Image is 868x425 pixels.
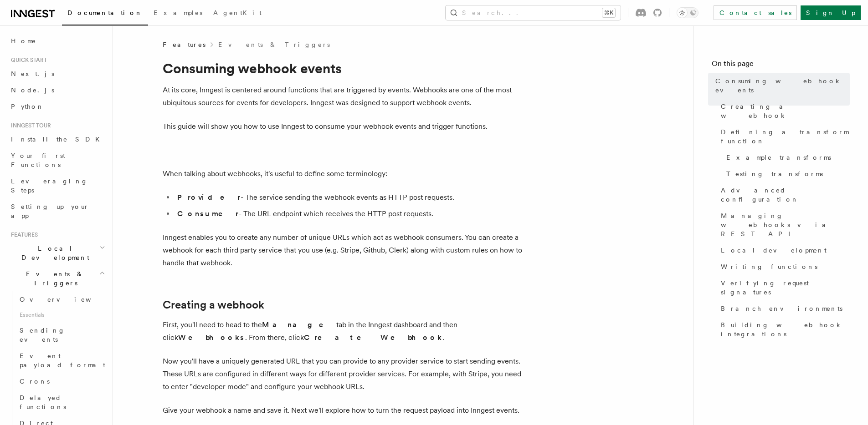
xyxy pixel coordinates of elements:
[602,8,615,17] kbd: ⌘K
[11,36,36,46] span: Home
[721,278,850,297] span: Verifying request signatures
[717,242,850,258] a: Local development
[20,327,65,343] span: Sending events
[717,124,850,149] a: Defining a transform function
[726,153,831,162] span: Example transforms
[16,322,107,348] a: Sending events
[7,33,107,49] a: Home
[11,103,44,110] span: Python
[7,198,107,224] a: Setting up your app
[20,378,50,385] span: Crons
[213,9,262,16] span: AgentKit
[163,167,527,180] p: When talking about webhooks, it's useful to define some terminology:
[178,333,245,342] strong: Webhooks
[148,3,208,25] a: Examples
[67,9,143,16] span: Documentation
[677,7,699,18] button: Toggle dark mode
[208,3,267,25] a: AgentKit
[721,262,817,271] span: Writing functions
[262,320,336,329] strong: Manage
[16,348,107,373] a: Event payload format
[163,40,205,49] span: Features
[11,86,54,94] span: Node.js
[163,60,527,76] h1: Consuming webhook events
[712,73,850,98] a: Consuming webhook events
[7,240,107,266] button: Local Development
[721,304,842,313] span: Branch environments
[717,258,850,275] a: Writing functions
[163,120,527,133] p: This guide will show you how to use Inngest to consume your webhook events and trigger functions.
[163,299,264,311] a: Creating a webhook
[175,191,527,204] li: - The service sending the webhook events as HTTP post requests.
[20,394,66,410] span: Delayed functions
[717,98,850,124] a: Creating a webhook
[177,209,239,218] strong: Consumer
[721,102,850,120] span: Creating a webhook
[16,373,107,390] a: Crons
[218,40,330,49] a: Events & Triggers
[712,58,850,73] h4: On this page
[304,333,442,342] strong: Create Webhook
[163,319,527,344] p: First, you'll need to head to the tab in the Inngest dashboard and then click . From there, click .
[163,355,527,393] p: Now you'll have a uniquely generated URL that you can provide to any provider service to start se...
[177,193,241,202] strong: Provider
[20,296,113,303] span: Overview
[717,182,850,207] a: Advanced configuration
[723,149,850,166] a: Example transforms
[11,136,105,143] span: Install the SDK
[801,5,861,20] a: Sign Up
[16,308,107,322] span: Essentials
[7,244,99,262] span: Local Development
[717,317,850,342] a: Building webhook integrations
[11,70,54,77] span: Next.js
[7,269,99,288] span: Events & Triggers
[7,66,107,82] a: Next.js
[163,404,527,417] p: Give your webhook a name and save it. Next we'll explore how to turn the request payload into Inn...
[7,122,51,129] span: Inngest tour
[7,266,107,291] button: Events & Triggers
[7,231,38,238] span: Features
[721,186,850,204] span: Advanced configuration
[154,9,202,16] span: Examples
[163,84,527,109] p: At its core, Inngest is centered around functions that are triggered by events. Webhooks are one ...
[715,76,850,95] span: Consuming webhook events
[16,390,107,415] a: Delayed functions
[721,211,850,238] span: Managing webhooks via REST API
[7,82,107,98] a: Node.js
[714,5,797,20] a: Contact sales
[20,352,105,369] span: Event payload format
[7,56,47,64] span: Quick start
[446,5,621,20] button: Search...⌘K
[163,231,527,269] p: Inngest enables you to create any number of unique URLs which act as webhook consumers. You can c...
[717,300,850,317] a: Branch environments
[717,207,850,242] a: Managing webhooks via REST API
[175,207,527,220] li: - The URL endpoint which receives the HTTP post requests.
[721,127,850,146] span: Defining a transform function
[62,3,148,25] a: Documentation
[726,169,823,178] span: Testing transforms
[16,291,107,308] a: Overview
[7,131,107,147] a: Install the SDK
[11,152,65,168] span: Your first Functions
[723,166,850,182] a: Testing transforms
[7,98,107,115] a: Python
[721,320,850,339] span: Building webhook integrations
[7,173,107,198] a: Leveraging Steps
[7,147,107,173] a: Your first Functions
[11,177,88,194] span: Leveraging Steps
[721,246,827,255] span: Local development
[717,275,850,300] a: Verifying request signatures
[11,203,89,219] span: Setting up your app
